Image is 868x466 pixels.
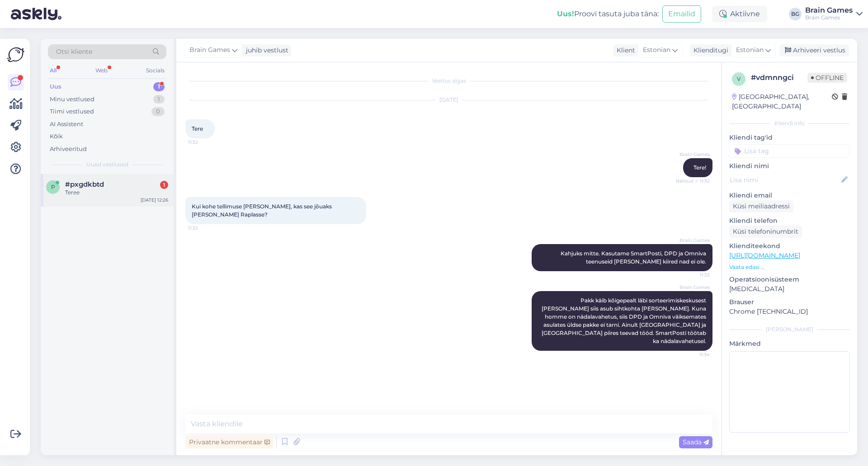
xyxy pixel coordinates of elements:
[185,77,712,85] div: Vestlus algas
[160,181,168,189] div: 1
[676,272,710,278] span: 11:33
[676,151,710,158] span: Brain Games
[690,46,728,55] div: Klienditugi
[50,95,94,104] div: Minu vestlused
[693,164,706,171] span: Tere!
[192,125,203,132] span: Tere
[676,351,710,358] span: 11:34
[188,225,222,231] span: 11:32
[56,47,92,56] span: Otsi kliente
[729,325,850,334] div: [PERSON_NAME]
[729,284,850,294] p: [MEDICAL_DATA]
[729,263,850,271] p: Vaata edasi ...
[561,250,708,265] span: Kahjuks mitte. Kasutame SmartPosti, DPD ja Omniva teenuseid [PERSON_NAME] kiired nad ei ole.
[141,197,168,203] div: [DATE] 12:26
[144,65,166,76] div: Socials
[153,82,165,91] div: 1
[185,436,274,448] div: Privaatne kommentaar
[729,275,850,284] p: Operatsioonisüsteem
[242,46,288,55] div: juhib vestlust
[729,297,850,307] p: Brauser
[50,120,83,129] div: AI Assistent
[50,132,63,141] div: Kõik
[65,180,104,188] span: #pxgdkbtd
[779,44,849,56] div: Arhiveeri vestlus
[729,133,850,142] p: Kliendi tag'id
[736,45,764,55] span: Estonian
[789,8,802,20] div: BG
[729,216,850,226] p: Kliendi telefon
[730,175,840,185] input: Lisa nimi
[153,95,165,104] div: 1
[676,284,710,291] span: Brain Games
[48,65,58,76] div: All
[732,92,832,111] div: [GEOGRAPHIC_DATA], [GEOGRAPHIC_DATA]
[65,188,168,197] div: Teree
[729,226,802,238] div: Küsi telefoninumbrit
[557,9,659,19] div: Proovi tasuta juba täna:
[50,82,61,91] div: Uus
[729,200,793,212] div: Küsi meiliaadressi
[188,139,222,146] span: 11:32
[737,75,741,82] span: v
[805,7,863,21] a: Brain GamesBrain Games
[643,45,670,55] span: Estonian
[805,14,853,21] div: Brain Games
[50,107,94,116] div: Tiimi vestlused
[7,46,24,63] img: Askly Logo
[729,144,850,158] input: Lisa tag
[729,191,850,200] p: Kliendi email
[805,7,853,14] div: Brain Games
[557,9,574,18] b: Uus!
[729,251,800,259] a: [URL][DOMAIN_NAME]
[662,5,701,23] button: Emailid
[676,237,710,244] span: Brain Games
[51,184,55,190] span: p
[683,438,709,446] span: Saada
[676,178,710,184] span: Nähtud ✓ 11:32
[712,6,767,22] div: Aktiivne
[50,145,87,154] div: Arhiveeritud
[751,72,807,83] div: # vdmnngci
[151,107,165,116] div: 0
[613,46,635,55] div: Klient
[729,119,850,127] div: Kliendi info
[94,65,109,76] div: Web
[729,161,850,171] p: Kliendi nimi
[86,160,128,169] span: Uued vestlused
[729,339,850,348] p: Märkmed
[185,96,712,104] div: [DATE]
[542,297,708,344] span: Pakk käib kõigepealt läbi sorteerimiskeskusest [PERSON_NAME] siis asub sihtkohta [PERSON_NAME]. K...
[729,307,850,316] p: Chrome [TECHNICAL_ID]
[192,203,333,218] span: Kui kohe tellimuse [PERSON_NAME], kas see jõuaks [PERSON_NAME] Raplasse?
[807,73,847,83] span: Offline
[189,45,230,55] span: Brain Games
[729,241,850,251] p: Klienditeekond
